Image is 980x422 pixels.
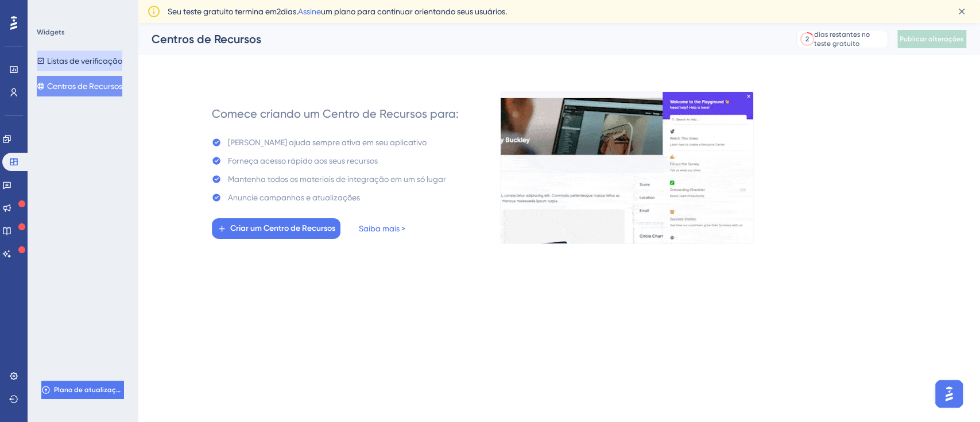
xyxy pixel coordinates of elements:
button: Listas de verificação [37,51,122,71]
font: Criar um Centro de Recursos [230,223,335,233]
font: Listas de verificação [47,56,122,65]
font: Plano de atualização [54,386,125,394]
font: Centros de Recursos [152,32,261,46]
a: Saiba mais > [359,222,405,235]
font: Anuncie campanhas e atualizações [228,193,360,202]
button: Publicar alterações [897,30,966,48]
button: Criar um Centro de Recursos [212,218,340,239]
img: 0356d1974f90e2cc51a660023af54dec.gif [500,91,754,244]
font: Saiba mais > [359,224,405,233]
font: Mantenha todos os materiais de integração em um só lugar [228,175,446,184]
iframe: Iniciador do Assistente de IA do UserGuiding [932,377,966,411]
font: dias. [281,7,298,16]
button: Centros de Recursos [37,76,122,96]
font: [PERSON_NAME] ajuda sempre ativa em seu aplicativo [228,138,427,147]
font: 2 [805,35,809,43]
font: dias restantes no teste gratuito [814,30,870,48]
font: Centros de Recursos [47,82,122,91]
font: Widgets [37,28,65,36]
font: Publicar alterações [900,35,964,43]
font: 2 [277,7,281,16]
font: Comece criando um Centro de Recursos para: [212,107,459,121]
button: Plano de atualização [41,381,124,399]
font: Forneça acesso rápido aos seus recursos [228,156,378,165]
font: um plano para continuar orientando seus usuários. [321,7,507,16]
font: Seu teste gratuito termina em [168,7,277,16]
a: Assine [298,7,321,16]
